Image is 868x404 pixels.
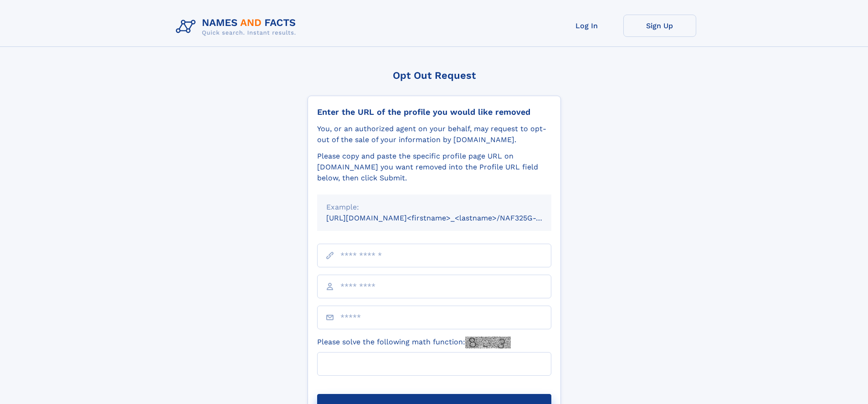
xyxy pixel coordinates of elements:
[317,337,511,348] label: Please solve the following math function:
[317,123,551,145] div: You, or an authorized agent on your behalf, may request to opt-out of the sale of your informatio...
[317,107,551,117] div: Enter the URL of the profile you would like removed
[326,214,569,222] small: [URL][DOMAIN_NAME]<firstname>_<lastname>/NAF325G-xxxxxxxx
[317,151,551,184] div: Please copy and paste the specific profile page URL on [DOMAIN_NAME] you want removed into the Pr...
[550,15,623,37] a: Log In
[308,70,561,81] div: Opt Out Request
[172,15,303,39] img: Logo Names and Facts
[623,15,696,37] a: Sign Up
[326,202,542,213] div: Example:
